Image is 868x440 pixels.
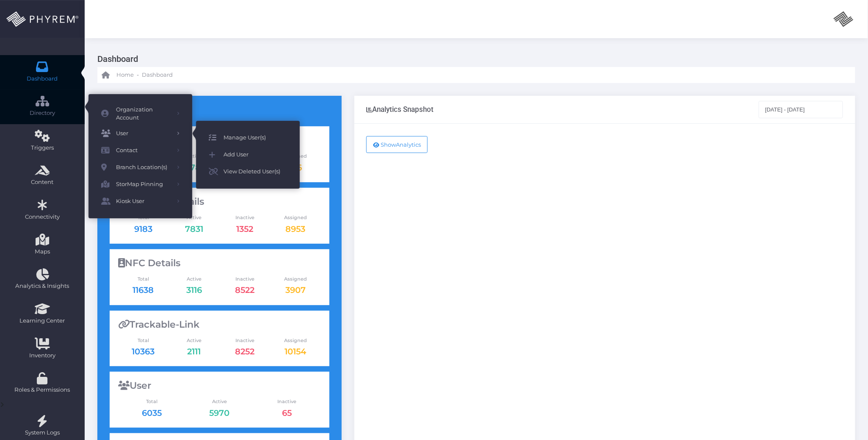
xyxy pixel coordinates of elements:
[209,408,229,418] a: 5970
[6,386,79,394] span: Roles & Permissions
[118,196,321,207] div: QR-Code Details
[116,128,171,139] span: User
[88,103,192,125] a: Organization Account
[135,71,140,79] li: -
[116,162,171,173] span: Branch Location(s)
[185,398,253,405] span: Active
[169,337,219,344] span: Active
[118,319,321,330] div: Trackable-Link
[196,129,300,146] a: Manage User(s)
[142,71,173,79] span: Dashboard
[6,317,79,325] span: Learning Center
[118,380,321,391] div: User
[219,337,270,344] span: Inactive
[88,142,192,159] a: Contact
[116,71,134,79] span: Home
[186,285,202,295] a: 3116
[102,67,134,83] a: Home
[142,408,162,418] a: 6035
[270,276,321,283] span: Assigned
[759,101,843,118] input: Select Date Range
[132,346,155,356] a: 10363
[285,285,306,295] a: 3907
[118,258,321,269] div: NFC Details
[196,163,300,180] a: View Deleted User(s)
[236,224,253,234] a: 1352
[6,282,79,290] span: Analytics & Insights
[270,214,321,221] span: Assigned
[118,276,169,283] span: Total
[6,144,79,152] span: Triggers
[27,75,58,83] span: Dashboard
[116,179,171,190] span: StorMap Pinning
[134,224,152,234] a: 9183
[270,337,321,344] span: Assigned
[366,105,434,114] div: Analytics Snapshot
[285,346,307,356] a: 10154
[35,248,50,256] span: Maps
[88,125,192,142] a: User
[133,285,154,295] a: 11638
[282,408,292,418] a: 65
[286,224,306,234] a: 8953
[97,51,849,67] h3: Dashboard
[235,285,254,295] a: 8522
[224,166,287,177] span: View Deleted User(s)
[118,398,186,405] span: Total
[116,145,171,156] span: Contact
[253,398,321,405] span: Inactive
[169,276,219,283] span: Active
[118,337,169,344] span: Total
[6,178,79,187] span: Content
[116,196,171,207] span: Kiosk User
[196,146,300,163] a: Add User
[187,346,201,356] a: 2111
[6,351,79,360] span: Inventory
[88,193,192,210] a: Kiosk User
[185,224,203,234] a: 7831
[6,109,79,117] span: Directory
[142,67,173,83] a: Dashboard
[366,136,428,153] button: ShowAnalytics
[381,141,396,148] span: Show
[116,106,171,122] span: Organization Account
[235,346,254,356] a: 8252
[224,149,287,160] span: Add User
[219,214,270,221] span: Inactive
[6,213,79,221] span: Connectivity
[88,176,192,193] a: StorMap Pinning
[6,429,79,437] span: System Logs
[169,214,219,221] span: Active
[88,159,192,176] a: Branch Location(s)
[219,276,270,283] span: Inactive
[224,132,287,143] span: Manage User(s)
